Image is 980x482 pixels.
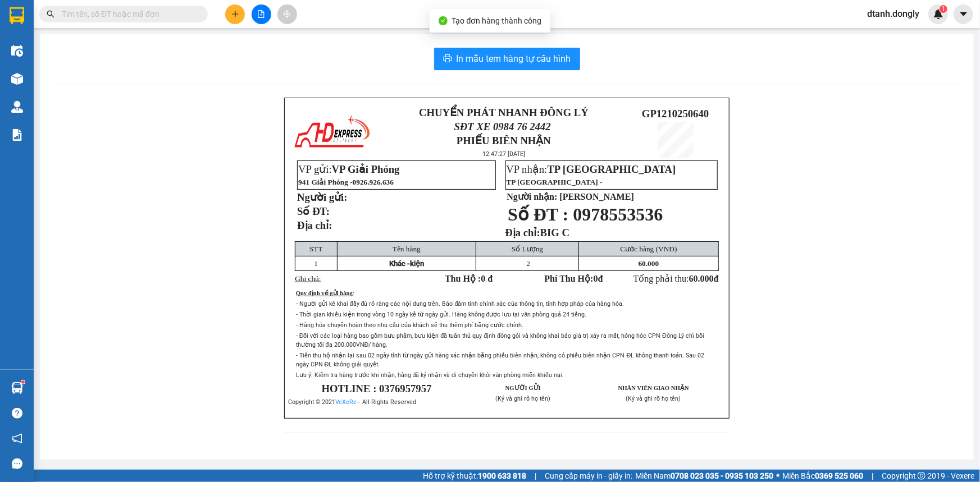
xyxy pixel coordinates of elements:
[332,163,400,175] span: VP Giải Phóng
[353,178,394,186] span: 0926.926.636
[297,205,330,217] strong: Số ĐT:
[454,121,551,132] span: SĐT XE 0984 76 2442
[508,204,568,224] span: Số ĐT :
[12,408,22,419] span: question-circle
[933,9,943,19] img: icon-new-feature
[618,385,689,391] strong: NHÂN VIÊN GIAO NHẬN
[940,5,947,13] sup: 1
[548,163,676,175] span: TP [GEOGRAPHIC_DATA]
[11,382,23,394] img: warehouse-icon
[296,371,564,379] span: Lưu ý: Kiểm tra hàng trước khi nhận, hàng đã ký nhận và di chuyển khỏi văn phòng miễn khiếu nại.
[482,150,525,158] span: 12:47:27 [DATE]
[11,101,23,113] img: warehouse-icon
[295,274,321,283] span: Ghi chú:
[296,300,625,307] span: - Người gửi kê khai đầy đủ rõ ràng các nội dung trên. Bảo đảm tính chính xác của thông tin, tính ...
[445,274,493,283] strong: Thu Hộ :
[293,113,371,152] img: logo
[626,395,681,402] span: (Ký và ghi rõ họ tên)
[439,16,448,25] span: check-circle
[545,274,603,283] strong: Phí Thu Hộ: đ
[782,470,863,482] span: Miền Bắc
[298,178,394,186] span: 941 Giải Phóng -
[47,10,54,18] span: search
[858,7,928,21] span: dtanh.dongly
[505,385,541,391] strong: NGƯỜI GỬI
[689,274,714,283] span: 60.000
[635,470,773,482] span: Miền Nam
[296,352,705,368] span: - Tiền thu hộ nhận lại sau 02 ngày tính từ ngày gửi hàng xác nhận bằng phiếu biên nhận, không có ...
[639,259,659,268] span: 60.000
[33,74,94,98] strong: PHIẾU BIÊN NHẬN
[11,73,23,85] img: warehouse-icon
[298,163,399,175] span: VP gửi:
[252,4,271,24] button: file-add
[776,474,780,478] span: ⚪️
[481,274,493,283] span: 0 đ
[918,472,926,480] span: copyright
[434,48,580,70] button: printerIn mẫu tem hàng tự cấu hình
[314,259,318,268] span: 1
[671,471,773,480] strong: 0708 023 035 - 0935 103 250
[423,470,526,482] span: Hỗ trợ kỹ thuật:
[410,259,424,268] span: kiện
[815,471,863,480] strong: 0369 525 060
[872,470,873,482] span: |
[507,192,558,201] strong: Người nhận:
[512,245,543,253] span: Số Lượng
[231,10,239,18] span: plus
[297,191,347,203] strong: Người gửi:
[296,311,587,318] span: - Thời gian khiếu kiện trong vòng 10 ngày kể từ ngày gửi. Hàng không được lưu tại văn phòng quá 2...
[443,54,452,65] span: printer
[393,245,421,253] span: Tên hàng
[297,219,332,231] strong: Địa chỉ:
[495,395,550,402] span: (Ký và ghi rõ họ tên)
[353,290,354,296] span: :
[535,470,536,482] span: |
[296,322,523,329] span: - Hàng hóa chuyển hoàn theo nhu cầu của khách sẽ thu thêm phí bằng cước chính.
[101,58,168,70] span: GP1210250640
[478,471,526,480] strong: 1900 633 818
[505,227,540,238] strong: Địa chỉ:
[26,48,99,72] span: SĐT XE 0984 76 2442
[954,4,973,24] button: caret-down
[11,45,23,57] img: warehouse-icon
[6,39,25,78] img: logo
[335,398,357,406] a: VeXeRe
[225,4,245,24] button: plus
[322,383,432,394] span: HOTLINE : 0376957957
[540,227,569,238] span: BIG C
[633,274,719,283] span: Tổng phải thu:
[62,8,194,20] input: Tìm tên, số ĐT hoặc mã đơn
[545,470,632,482] span: Cung cấp máy in - giấy in:
[419,107,589,118] strong: CHUYỂN PHÁT NHANH ĐÔNG LÝ
[714,274,719,283] span: đ
[594,274,598,283] span: 0
[507,163,676,175] span: VP nhận:
[389,259,410,268] span: Khác -
[21,380,25,384] sup: 1
[452,16,542,25] span: Tạo đơn hàng thành công
[941,5,945,13] span: 1
[309,245,323,253] span: STT
[12,433,22,444] span: notification
[257,10,265,18] span: file-add
[457,52,571,66] span: In mẫu tem hàng tự cấu hình
[296,332,704,348] span: - Đối với các loại hàng bao gồm bưu phẩm, bưu kiện đã tuân thủ quy định đóng gói và không khai bá...
[11,129,23,141] img: solution-icon
[621,245,677,253] span: Cước hàng (VNĐ)
[283,10,291,18] span: aim
[277,4,297,24] button: aim
[642,108,709,120] span: GP1210250640
[12,458,22,469] span: message
[10,7,24,24] img: logo-vxr
[560,192,634,201] span: [PERSON_NAME]
[573,204,663,224] span: 0978553536
[959,9,969,19] span: caret-down
[288,398,417,406] span: Copyright © 2021 – All Rights Reserved
[457,135,551,146] strong: PHIẾU BIÊN NHẬN
[526,259,530,268] span: 2
[296,290,353,296] span: Quy định về gửi hàng
[28,9,98,45] strong: CHUYỂN PHÁT NHANH ĐÔNG LÝ
[507,178,603,186] span: TP [GEOGRAPHIC_DATA] -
